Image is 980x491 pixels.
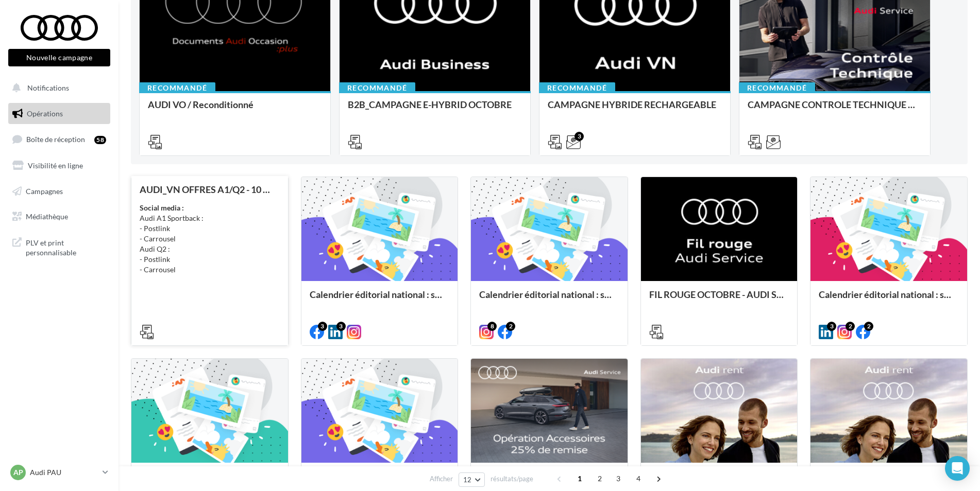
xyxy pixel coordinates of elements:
[140,203,280,275] div: Audi A1 Sportback : - Postlink - Carrousel Audi Q2 : - Postlink - Carrousel
[575,132,584,141] div: 3
[6,155,112,177] a: Visibilité en ligne
[739,82,815,94] div: Recommandé
[491,474,533,484] span: résultats/page
[27,83,69,92] span: Notifications
[6,232,112,262] a: PLV et print personnalisable
[571,470,588,487] span: 1
[610,470,627,487] span: 3
[539,82,615,94] div: Recommandé
[6,103,112,125] a: Opérations
[463,476,472,484] span: 12
[6,77,108,99] button: Notifications
[26,135,85,144] span: Boîte de réception
[148,99,322,120] div: AUDI VO / Reconditionné
[348,99,522,120] div: B2B_CAMPAGNE E-HYBRID OCTOBRE
[592,470,608,487] span: 2
[28,161,83,170] span: Visibilité en ligne
[26,186,63,195] span: Campagnes
[139,82,215,94] div: Recommandé
[310,289,450,310] div: Calendrier éditorial national : semaine du 06.10 au 12.10
[26,236,106,258] span: PLV et print personnalisable
[94,136,106,144] div: 58
[506,322,515,331] div: 2
[846,322,855,331] div: 2
[945,456,970,481] div: Open Intercom Messenger
[30,467,98,478] p: Audi PAU
[339,82,415,94] div: Recommandé
[827,322,836,331] div: 3
[27,109,63,118] span: Opérations
[26,212,68,221] span: Médiathèque
[6,181,112,202] a: Campagnes
[140,203,184,212] strong: Social media :
[487,322,497,331] div: 8
[864,322,873,331] div: 2
[630,470,647,487] span: 4
[336,322,346,331] div: 3
[430,474,453,484] span: Afficher
[8,49,110,66] button: Nouvelle campagne
[6,206,112,227] a: Médiathèque
[649,289,789,310] div: FIL ROUGE OCTOBRE - AUDI SERVICE
[6,128,112,150] a: Boîte de réception58
[13,467,23,478] span: AP
[748,99,922,120] div: CAMPAGNE CONTROLE TECHNIQUE 25€ OCTOBRE
[819,289,959,310] div: Calendrier éditorial national : semaine du 22.09 au 28.09
[548,99,722,120] div: CAMPAGNE HYBRIDE RECHARGEABLE
[8,463,110,482] a: AP Audi PAU
[140,184,280,195] div: AUDI_VN OFFRES A1/Q2 - 10 au 31 octobre
[318,322,327,331] div: 3
[459,472,485,487] button: 12
[479,289,619,310] div: Calendrier éditorial national : semaine du 29.09 au 05.10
